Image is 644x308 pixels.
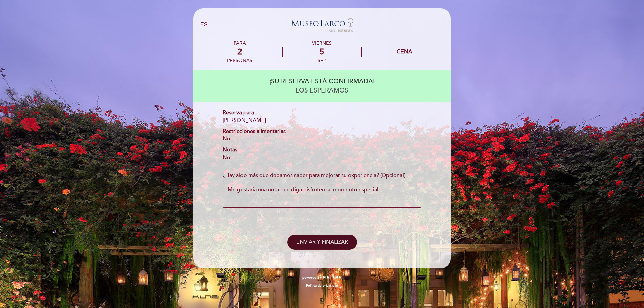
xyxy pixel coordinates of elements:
[200,86,444,95] div: LOS ESPERAMOS
[306,283,338,288] a: Política de privacidad
[283,58,361,63] div: sep.
[302,275,342,280] a: powered by
[302,275,321,280] span: powered by
[223,154,421,162] div: No
[223,109,421,117] div: Reserva para
[287,235,357,250] button: ENVIAR Y FINALIZAR
[323,276,342,279] img: MEITRE
[223,128,421,135] div: Restricciones alimentarias
[200,77,444,86] div: ¡SU RESERVA ESTÁ CONFIRMADA!
[296,239,348,245] span: ENVIAR Y FINALIZAR
[223,172,405,179] label: ¿Hay algo más que debamos saber para mejorar su experiencia? (Opcional)
[227,40,252,46] div: PARA
[223,146,421,154] div: Notas
[227,47,252,57] div: 2
[283,40,361,46] div: viernes
[397,48,412,55] div: Cena
[223,117,421,124] div: [PERSON_NAME]
[223,135,421,143] div: No
[227,58,252,63] div: personas
[283,47,361,57] div: 5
